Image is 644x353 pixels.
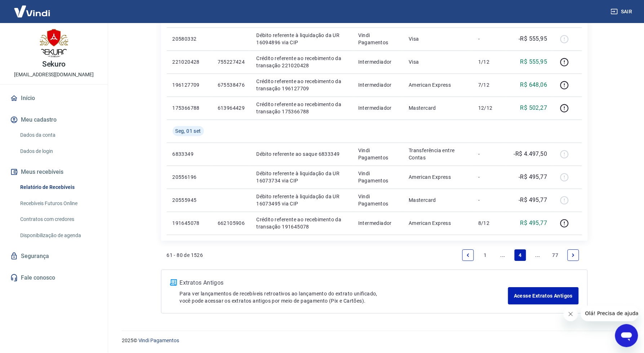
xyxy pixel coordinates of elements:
[478,35,499,42] p: -
[358,58,397,65] p: Intermediador
[17,212,99,227] a: Contratos com credores
[257,78,347,92] p: Crédito referente ao recebimento da transação 196127709
[409,35,467,42] p: Visa
[519,196,547,204] p: -R$ 495,77
[609,5,635,18] button: Sair
[520,219,547,227] p: R$ 495,77
[358,81,397,89] p: Intermediador
[358,193,397,207] p: Vindi Pagamentos
[257,170,347,184] p: Débito referente à liquidação da UR 16073734 via CIP
[257,150,347,158] p: Débito referente ao saque 6833349
[409,196,467,204] p: Mastercard
[257,216,347,230] p: Crédito referente ao recebimento da transação 191645078
[138,338,179,343] a: Vindi Pagamentos
[478,58,499,65] p: 1/12
[176,127,201,135] span: Seg, 01 set
[9,0,55,22] img: Vindi
[409,147,467,161] p: Transferência entre Contas
[409,104,467,112] p: Mastercard
[520,58,547,66] p: R$ 555,95
[42,60,66,68] p: Sekuro
[358,32,397,46] p: Vindi Pagamentos
[17,228,99,243] a: Disponibilização de agenda
[218,220,245,227] p: 662105906
[17,128,99,142] a: Dados da conta
[9,248,99,264] a: Segurança
[478,173,499,181] p: -
[358,220,397,227] p: Intermediador
[40,29,68,58] img: 4ab18f27-50af-47fe-89fd-c60660b529e2.jpeg
[173,35,206,42] p: 20580332
[167,252,203,259] p: 61 - 80 de 1526
[122,337,627,344] p: 2025 ©
[170,279,177,286] img: ícone
[462,249,474,261] a: Previous page
[519,35,547,43] p: -R$ 555,95
[173,173,206,181] p: 20556196
[520,104,547,112] p: R$ 502,27
[508,287,578,304] a: Acesse Extratos Antigos
[9,164,99,180] button: Meus recebíveis
[409,173,467,181] p: American Express
[173,58,206,65] p: 221020428
[9,90,99,106] a: Início
[17,180,99,195] a: Relatório de Recebíveis
[615,324,638,347] iframe: Botão para abrir a janela de mensagens
[257,101,347,115] p: Crédito referente ao recebimento da transação 175366788
[409,58,467,65] p: Visa
[173,104,206,112] p: 175366788
[180,279,508,287] p: Extratos Antigos
[14,71,94,78] p: [EMAIL_ADDRESS][DOMAIN_NAME]
[358,104,397,112] p: Intermediador
[459,246,582,264] ul: Pagination
[497,249,509,261] a: Jump backward
[519,173,547,181] p: -R$ 495,77
[478,104,499,112] p: 12/12
[478,81,499,89] p: 7/12
[520,81,547,89] p: R$ 648,06
[218,81,245,89] p: 675538476
[17,196,99,211] a: Recebíveis Futuros Online
[9,112,99,128] button: Meu cadastro
[173,81,206,89] p: 196127709
[480,249,491,261] a: Page 1
[478,196,499,204] p: -
[409,220,467,227] p: American Express
[550,249,561,261] a: Page 77
[515,249,526,261] a: Page 4 is your current page
[173,196,206,204] p: 20555945
[257,193,347,207] p: Débito referente à liquidação da UR 16073495 via CIP
[173,220,206,227] p: 191645078
[257,55,347,69] p: Crédito referente ao recebimento da transação 221020428
[581,306,638,321] iframe: Mensagem da empresa
[564,307,578,321] iframe: Fechar mensagem
[17,144,99,159] a: Dados de login
[218,58,245,65] p: 755227424
[180,290,508,304] p: Para ver lançamentos de recebíveis retroativos ao lançamento do extrato unificado, você pode aces...
[514,150,547,158] p: -R$ 4.497,50
[9,270,99,286] a: Fale conosco
[173,150,206,158] p: 6833349
[478,150,499,158] p: -
[218,104,245,112] p: 613964429
[409,81,467,89] p: American Express
[478,220,499,227] p: 8/12
[358,170,397,184] p: Vindi Pagamentos
[4,5,61,11] span: Olá! Precisa de ajuda?
[358,147,397,161] p: Vindi Pagamentos
[257,32,347,46] p: Débito referente à liquidação da UR 16094896 via CIP
[568,249,579,261] a: Next page
[532,249,544,261] a: Jump forward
